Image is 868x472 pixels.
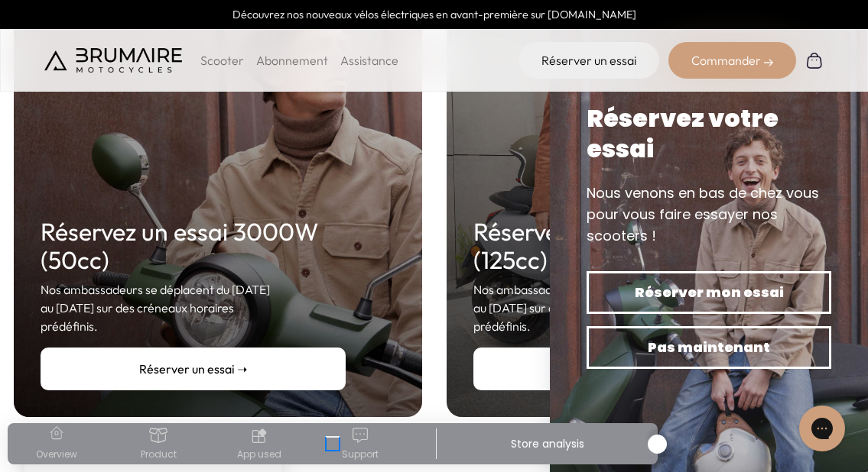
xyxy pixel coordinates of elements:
[44,48,182,73] img: Brumaire Motocycles
[256,53,328,68] a: Abonnement
[519,42,659,79] a: Réserver un essai
[473,218,779,274] h2: Réservez un essai 4700W (125cc)
[805,51,824,70] img: Panier
[41,280,346,335] p: Nos ambassadeurs se déplacent du [DATE] au [DATE] sur des créneaux horaires prédéfinis.
[473,280,779,335] p: Nos ambassadeurs se déplacent du [DATE] au [DATE] sur des créneaux horaires prédéfinis.
[200,51,244,70] p: Scooter
[41,218,346,274] h2: Réservez un essai 3000W (50cc)
[764,58,773,67] img: right-arrow-2.png
[473,348,779,390] a: Réserver un essai ➝
[41,348,346,390] a: Réserver un essai ➝
[668,42,796,79] div: Commander
[340,53,398,68] a: Assistance
[792,400,853,457] iframe: Gorgias live chat messenger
